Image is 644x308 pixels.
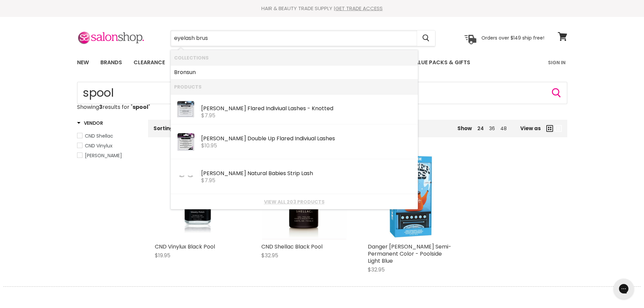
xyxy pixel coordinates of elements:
li: Products: Ardell Natural Babies Strip Lash [171,159,418,194]
img: Babies_Black_200x.jpg [176,163,195,191]
span: View as [520,125,541,131]
div: HAIR & BEAUTY TRADE SUPPLY | [69,5,576,12]
span: [PERSON_NAME] [85,152,122,159]
img: CND Vinylux Black Pool [169,153,226,240]
div: [PERSON_NAME] Natural Babies Strip Lash [201,170,414,177]
li: Collections: Bronsun [171,65,418,79]
span: CND Vinylux [85,142,113,149]
b: Br [174,68,180,76]
a: CND Shellac [77,132,140,140]
strong: 3 [99,103,102,111]
li: View All [171,194,418,209]
iframe: Gorgias live chat messenger [610,276,637,301]
span: Show [457,125,472,132]
h3: Vendor [77,120,103,126]
ul: Main menu [72,53,510,72]
li: Products: Ardell Flared Indiviual Lashes - Knotted [171,94,418,124]
form: Product [170,30,435,46]
img: product_a_r_ardf01__23873.1544159485.1280.1280_540x__08358_200x.jpg [174,98,198,121]
a: CND Vinylux Black Pool [155,243,215,251]
form: Product [77,82,567,104]
button: Search [417,30,435,46]
span: $32.95 [261,252,278,259]
span: $7.95 [201,112,215,119]
a: Value Packs & Gifts [406,55,475,70]
input: Search [77,82,567,104]
input: Search [171,30,417,46]
a: CND Shellac Black Pool [261,243,323,251]
a: Clearance [128,55,170,70]
strong: spool [133,103,148,111]
a: Brands [95,55,127,70]
a: New [72,55,94,70]
span: $10.95 [201,142,217,149]
div: [PERSON_NAME] Double Up Flared Indiviual Lashes [201,136,414,143]
span: $19.95 [155,252,170,259]
span: $32.95 [368,266,385,274]
a: 24 [477,125,484,132]
a: GET TRADE ACCESS [335,5,383,12]
a: 36 [489,125,495,132]
li: Products: Ardell Double Up Flared Indiviual Lashes [171,124,418,159]
img: AR_CAT_14-1197_DOUBLE_KNOT_INDIVIDUAL_CATSHEET_HR-6_200x.jpg [176,128,195,156]
div: [PERSON_NAME] Flared Indiviual Lashes - Knotted [201,105,414,113]
span: CND Shellac [85,133,113,139]
span: $7.95 [201,176,215,184]
label: Sorting [153,125,173,131]
nav: Main [69,53,576,72]
a: View all 203 products [174,199,414,205]
li: Products [171,79,418,94]
a: CND Vinylux Black Pool [155,153,241,240]
p: Showing results for " " [77,104,567,110]
a: 48 [500,125,507,132]
a: onsun [174,67,414,78]
a: Danger [PERSON_NAME] Semi-Permanent Color - Poolside Light Blue [368,243,451,265]
a: Sign In [544,55,570,70]
li: Collections [171,50,418,65]
button: Search [551,88,562,98]
a: Danger Jones [77,152,140,159]
a: CND Vinylux [77,142,140,149]
p: Orders over $149 ship free! [481,35,544,41]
